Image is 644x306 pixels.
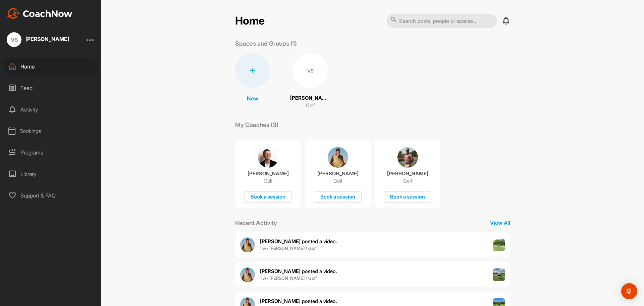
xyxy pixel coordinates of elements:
div: Feed [4,80,98,96]
div: VS [293,53,328,88]
div: VS [7,32,21,47]
div: Book a session [314,191,362,203]
span: posted a video . [260,268,337,274]
h2: Home [235,14,265,28]
p: Golf [264,178,273,184]
span: posted a video . [260,238,337,245]
p: Golf [333,178,342,184]
div: Book a session [384,191,431,203]
div: [PERSON_NAME] [25,36,69,42]
div: Activity [4,101,98,118]
div: Book a session [244,191,292,203]
div: Open Intercom Messenger [621,283,637,299]
b: 1 w • [PERSON_NAME] / Golf [260,275,317,281]
b: 1 w • [PERSON_NAME] / Golf [260,246,317,251]
p: Golf [306,102,315,110]
div: Programs [4,144,98,161]
input: Search posts, people or spaces... [386,14,497,28]
img: user avatar [240,267,255,282]
a: VS[PERSON_NAME]Golf [290,53,330,110]
b: [PERSON_NAME] [260,268,301,274]
div: Home [4,58,98,75]
img: coach avatar [258,147,278,168]
p: Golf [403,178,412,184]
div: Library [4,166,98,182]
p: Recent Activity [235,218,277,227]
p: [PERSON_NAME] [290,94,330,102]
img: coach avatar [328,147,348,168]
p: [PERSON_NAME] [317,170,359,177]
p: [PERSON_NAME] [248,170,289,177]
img: user avatar [240,237,255,252]
p: My Coaches (3) [235,120,278,129]
img: CoachNow [7,8,72,19]
img: post image [493,238,505,251]
img: coach avatar [397,147,418,168]
b: [PERSON_NAME] [260,238,301,245]
div: Bookings [4,123,98,139]
p: [PERSON_NAME] [387,170,428,177]
b: [PERSON_NAME] [260,298,301,304]
p: Spaces and Groups (1) [235,39,297,48]
p: View All [490,219,510,227]
p: New [247,94,258,102]
div: Support & FAQ [4,187,98,204]
span: posted a video . [260,298,337,304]
img: post image [493,268,505,281]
